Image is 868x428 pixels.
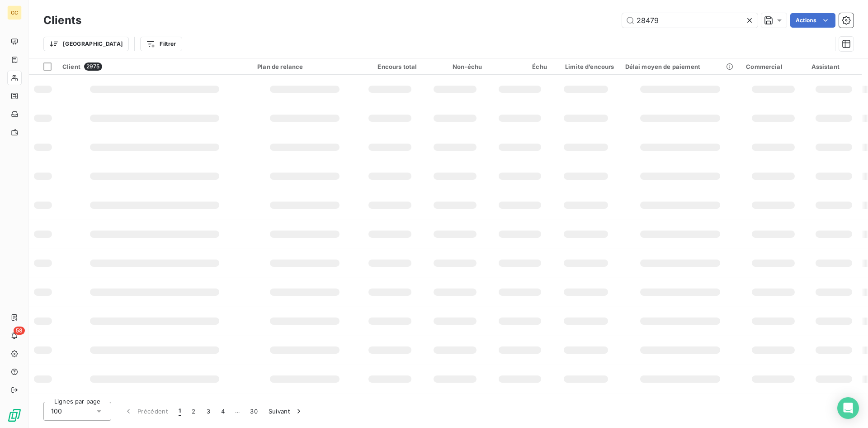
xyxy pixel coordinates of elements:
button: 2 [186,402,201,421]
h3: Clients [43,12,81,29]
div: GC [7,5,22,20]
div: Open Intercom Messenger [837,397,859,419]
input: Rechercher [622,13,758,28]
div: Assistant [811,63,857,70]
span: 1 [179,407,181,416]
button: 3 [201,402,216,421]
div: Échu [493,63,547,70]
button: 4 [216,402,230,421]
div: Limite d’encours [558,63,614,70]
button: Suivant [263,402,309,421]
span: Client [62,63,80,70]
div: Non-échu [428,63,482,70]
span: 58 [14,327,25,335]
button: [GEOGRAPHIC_DATA] [43,37,129,51]
button: Filtrer [140,37,182,51]
span: 100 [51,407,62,416]
div: Plan de relance [257,63,352,70]
button: 1 [173,402,186,421]
div: Commercial [746,63,800,70]
div: Encours total [363,63,417,70]
button: Précédent [118,402,173,421]
span: … [230,404,245,418]
img: Logo LeanPay [7,408,22,423]
div: Délai moyen de paiement [625,63,736,70]
span: 2975 [84,63,102,71]
button: 30 [245,402,263,421]
button: Actions [790,13,835,28]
